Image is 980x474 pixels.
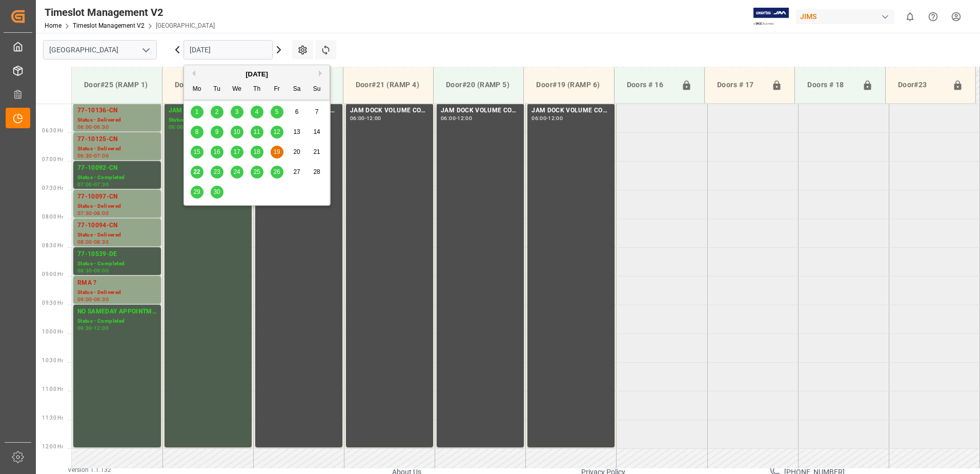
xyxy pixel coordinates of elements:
[94,240,109,244] div: 08:30
[42,156,63,162] span: 07:00 Hr
[138,42,153,58] button: open menu
[231,83,243,96] div: We
[311,166,323,179] div: Choose Sunday, September 28th, 2025
[77,173,157,182] div: Status - Completed
[233,168,240,175] span: 24
[271,126,283,139] div: Choose Friday, September 12th, 2025
[195,108,199,115] span: 1
[211,126,223,139] div: Choose Tuesday, September 9th, 2025
[77,134,157,145] div: 77-10125-CN
[211,166,223,179] div: Choose Tuesday, September 23rd, 2025
[253,128,260,135] span: 11
[311,83,323,96] div: Su
[311,126,323,139] div: Choose Sunday, September 14th, 2025
[42,300,63,306] span: 09:30 Hr
[184,69,330,80] div: [DATE]
[293,148,300,155] span: 20
[77,317,157,326] div: Status - Completed
[77,260,157,268] div: Status - Completed
[169,116,248,125] div: Status - Completed
[42,386,63,392] span: 11:00 Hr
[193,168,200,175] span: 22
[191,126,203,139] div: Choose Monday, September 8th, 2025
[922,5,945,28] button: Help Center
[366,116,381,121] div: 12:00
[233,148,240,155] span: 17
[42,444,63,449] span: 12:00 Hr
[457,116,472,121] div: 12:00
[271,166,283,179] div: Choose Friday, September 26th, 2025
[171,75,244,94] div: Door#24 (RAMP 2)
[183,40,273,60] input: DD.MM.YYYY
[271,146,283,159] div: Choose Friday, September 19th, 2025
[77,202,157,211] div: Status - Delivered
[291,166,303,179] div: Choose Saturday, September 27th, 2025
[291,83,303,96] div: Sa
[94,125,109,129] div: 06:30
[753,8,789,26] img: Exertis%20JAM%20-%20Email%20Logo.jpg_1722504956.jpg
[169,106,248,116] div: JAM DOCK CONTROL
[80,75,154,94] div: Door#25 (RAMP 1)
[193,188,200,195] span: 29
[253,168,260,175] span: 25
[546,116,548,121] div: -
[899,5,922,28] button: show 0 new notifications
[291,106,303,118] div: Choose Saturday, September 6th, 2025
[77,182,92,187] div: 07:00
[319,70,325,76] button: Next Month
[92,211,94,215] div: -
[311,106,323,118] div: Choose Sunday, September 7th, 2025
[313,148,320,155] span: 21
[92,182,94,187] div: -
[251,83,263,96] div: Th
[77,153,92,158] div: 06:30
[251,146,263,159] div: Choose Thursday, September 18th, 2025
[213,148,220,155] span: 16
[77,125,92,129] div: 06:00
[92,268,94,273] div: -
[42,271,63,277] span: 09:00 Hr
[94,153,109,158] div: 07:00
[73,22,145,29] a: Timeslot Management V2
[191,83,203,96] div: Mo
[251,126,263,139] div: Choose Thursday, September 11th, 2025
[92,297,94,302] div: -
[442,75,515,94] div: Door#20 (RAMP 5)
[94,182,109,187] div: 07:30
[213,168,220,175] span: 23
[213,188,220,195] span: 30
[251,106,263,118] div: Choose Thursday, September 4th, 2025
[195,128,199,135] span: 8
[313,128,320,135] span: 14
[235,108,239,115] span: 3
[77,231,157,240] div: Status - Delivered
[803,75,857,95] div: Doors # 18
[77,106,157,116] div: 77-10136-CN
[532,75,605,94] div: Door#19 (RAMP 6)
[94,211,109,215] div: 08:00
[291,126,303,139] div: Choose Saturday, September 13th, 2025
[42,128,63,133] span: 06:30 Hr
[92,326,94,330] div: -
[42,329,63,334] span: 10:00 Hr
[796,9,894,24] div: JIMS
[271,106,283,118] div: Choose Friday, September 5th, 2025
[233,128,240,135] span: 10
[273,168,280,175] span: 26
[311,146,323,159] div: Choose Sunday, September 21st, 2025
[92,240,94,244] div: -
[77,326,92,330] div: 09:30
[42,358,63,363] span: 10:30 Hr
[255,108,259,115] span: 4
[77,163,157,173] div: 77-10092-CN
[532,106,610,116] div: JAM DOCK VOLUME CONTROL
[77,288,157,297] div: Status - Delivered
[211,146,223,159] div: Choose Tuesday, September 16th, 2025
[77,211,92,215] div: 07:30
[352,75,425,94] div: Door#21 (RAMP 4)
[94,297,109,302] div: 09:30
[293,168,300,175] span: 27
[350,106,429,116] div: JAM DOCK VOLUME CONTROL
[77,192,157,202] div: 77-10097-CN
[77,221,157,231] div: 77-10094-CN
